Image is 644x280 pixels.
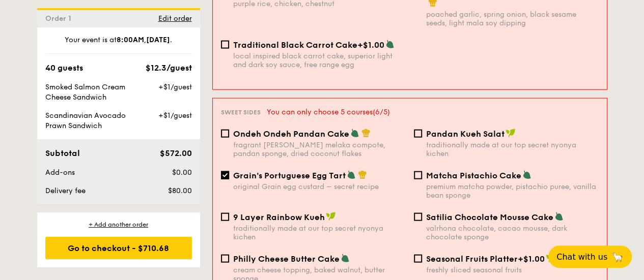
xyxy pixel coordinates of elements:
[426,212,553,222] span: Satilia Chocolate Mousse Cake
[45,186,86,195] span: Delivery fee
[426,10,599,27] div: poached garlic, spring onion, black sesame seeds, light mala soy dipping
[233,212,325,222] span: 9 Layer Rainbow Kueh
[414,213,422,221] input: Satilia Chocolate Mousse Cakevalrhona chocolate, cacao mousse, dark chocolate sponge
[233,182,406,191] div: original Grain egg custard – secret recipe
[556,252,607,262] span: Chat with us
[506,129,516,138] img: icon-vegan.f8ff3823.svg
[357,40,384,50] span: +$1.00
[221,109,261,116] span: Sweet sides
[117,36,144,44] strong: 8:00AM
[426,224,599,241] div: valrhona chocolate, cacao mousse, dark chocolate sponge
[45,62,83,74] div: 40 guests
[358,170,367,179] img: icon-chef-hat.a58ddaea.svg
[158,111,191,120] span: +$1/guest
[426,254,518,264] span: Seasonal Fruits Platter
[611,251,624,263] span: 🦙
[45,111,126,130] span: Scandinavian Avocado Prawn Sandwich
[341,254,350,263] img: icon-vegetarian.fe4039eb.svg
[233,141,406,158] div: fragrant [PERSON_NAME] melaka compote, pandan sponge, dried coconut flakes
[146,36,170,44] strong: [DATE]
[426,182,599,200] div: premium matcha powder, pistachio puree, vanilla bean sponge
[548,245,632,268] button: Chat with us🦙
[426,129,505,139] span: Pandan Kueh Salat
[45,35,192,54] div: Your event is at , .
[233,171,346,180] span: Grain's Portuguese Egg Tart
[373,108,390,116] span: (6/5)
[554,212,564,221] img: icon-vegetarian.fe4039eb.svg
[267,108,390,116] span: You can only choose 5 courses
[221,171,229,179] input: Grain's Portuguese Egg Tartoriginal Grain egg custard – secret recipe
[518,254,545,264] span: +$1.00
[326,212,336,221] img: icon-vegan.f8ff3823.svg
[221,130,229,138] input: Ondeh Ondeh Pandan Cakefragrant [PERSON_NAME] melaka compote, pandan sponge, dried coconut flakes
[221,41,229,49] input: Traditional Black Carrot Cake+$1.00local inspired black carrot cake, superior light and dark soy ...
[347,170,356,179] img: icon-vegetarian.fe4039eb.svg
[146,62,192,74] div: $12.3/guest
[158,83,191,91] span: +$1/guest
[426,266,599,274] div: freshly sliced seasonal fruits
[385,40,395,49] img: icon-vegetarian.fe4039eb.svg
[221,213,229,221] input: 9 Layer Rainbow Kuehtraditionally made at our top secret nyonya kichen
[233,52,406,69] div: local inspired black carrot cake, superior light and dark soy sauce, free range egg
[159,148,191,158] span: $572.00
[426,171,521,180] span: Matcha Pistachio Cake
[221,255,229,263] input: Philly Cheese Butter Cakecream cheese topping, baked walnut, butter sponge
[158,14,192,23] span: Edit order
[361,129,371,138] img: icon-chef-hat.a58ddaea.svg
[45,14,75,23] span: Order 1
[172,168,191,177] span: $0.00
[233,40,357,50] span: Traditional Black Carrot Cake
[426,141,599,158] div: traditionally made at our top secret nyonya kichen
[414,130,422,138] input: Pandan Kueh Salattraditionally made at our top secret nyonya kichen
[167,186,191,195] span: $80.00
[233,224,406,241] div: traditionally made at our top secret nyonya kichen
[45,221,192,229] div: + Add another order
[414,255,422,263] input: Seasonal Fruits Platter+$1.00freshly sliced seasonal fruits
[233,254,340,264] span: Philly Cheese Butter Cake
[522,170,531,179] img: icon-vegetarian.fe4039eb.svg
[45,83,125,102] span: Smoked Salmon Cream Cheese Sandwich
[350,129,359,138] img: icon-vegetarian.fe4039eb.svg
[233,129,349,139] span: Ondeh Ondeh Pandan Cake
[45,237,192,259] div: Go to checkout - $710.68
[45,168,75,177] span: Add-ons
[414,171,422,179] input: Matcha Pistachio Cakepremium matcha powder, pistachio puree, vanilla bean sponge
[546,254,556,263] img: icon-vegan.f8ff3823.svg
[45,148,80,158] span: Subtotal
